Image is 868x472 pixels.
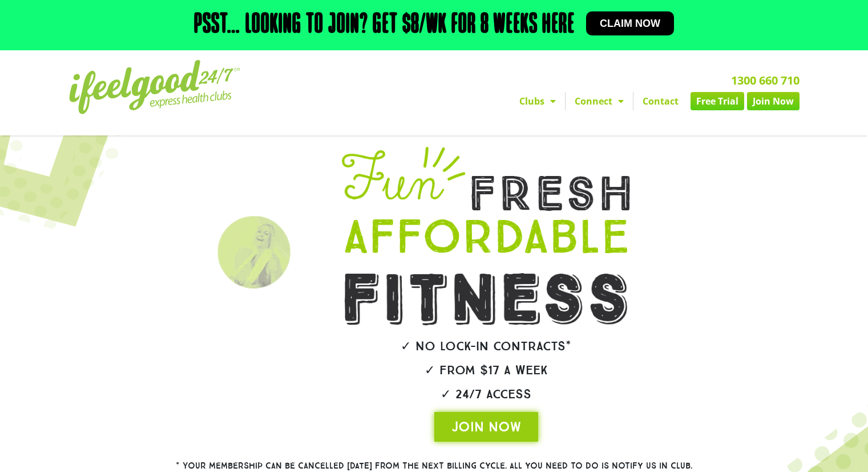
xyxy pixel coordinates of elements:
h2: ✓ From $17 a week [310,364,663,377]
span: Claim now [600,18,660,29]
h2: * Your membership can be cancelled [DATE] from the next billing cycle. All you need to do is noti... [135,462,734,470]
h2: ✓ 24/7 Access [310,388,663,401]
h2: ✓ No lock-in contracts* [310,340,663,353]
h2: Psst… Looking to join? Get $8/wk for 8 weeks here [194,11,575,39]
a: Connect [566,92,633,110]
a: Join Now [747,92,800,110]
a: JOIN NOW [434,412,538,442]
nav: Menu [329,92,800,110]
span: JOIN NOW [451,418,521,436]
a: 1300 660 710 [731,73,800,88]
a: Clubs [510,92,565,110]
a: Claim now [586,11,674,35]
a: Free Trial [691,92,744,110]
a: Contact [633,92,688,110]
